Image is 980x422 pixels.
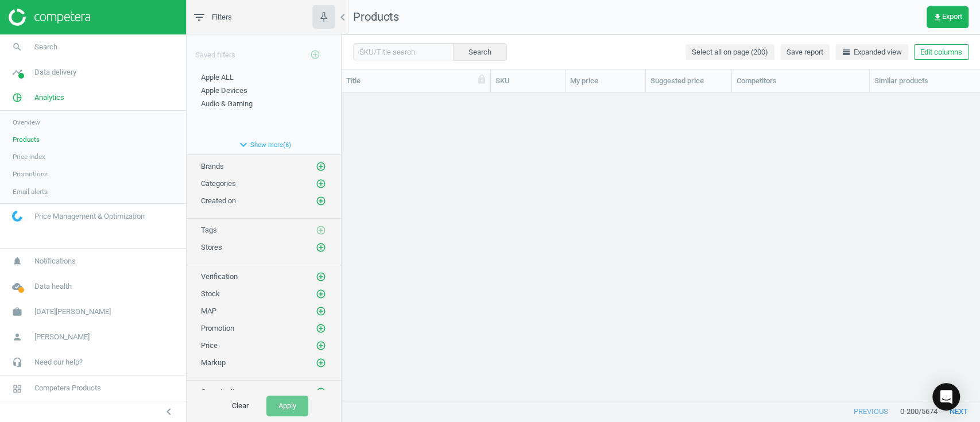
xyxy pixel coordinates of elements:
span: Tags [201,226,217,234]
span: MAP [201,307,216,315]
span: Price [201,341,218,350]
button: Apply [266,396,308,416]
button: expand_moreShow more(6) [187,135,341,154]
i: search [6,36,28,58]
span: Categories [201,179,236,188]
button: add_circle_outline [315,386,327,398]
span: Stock [201,289,220,298]
i: expand_more [237,138,250,152]
span: Products [353,10,399,24]
div: Competitors [737,76,865,86]
span: Price index [13,152,45,161]
i: pie_chart_outlined [6,87,28,109]
i: headset_mic [6,351,28,373]
button: next [938,401,980,422]
span: Select all on page (200) [692,47,768,57]
div: Title [346,76,486,86]
i: add_circle_outline [316,306,326,316]
span: Filters [212,12,232,22]
i: add_circle_outline [316,289,326,299]
button: horizontal_splitExpanded view [835,44,908,60]
span: Price Management & Optimization [34,211,145,222]
span: Stores [201,243,222,251]
div: Suggested price [650,76,727,86]
span: Apple Devices [201,86,247,95]
i: add_circle_outline [316,340,326,351]
i: get_app [933,13,942,22]
input: SKU/Title search [353,43,454,60]
button: add_circle_outline [315,161,327,172]
span: Created on [201,196,236,205]
button: add_circle_outline [315,340,327,351]
i: notifications [6,250,28,272]
span: Export [933,13,962,22]
span: / 5674 [919,406,938,417]
i: filter_list [192,10,206,24]
button: add_circle_outline [315,323,327,334]
i: add_circle_outline [316,387,326,397]
button: add_circle_outline [315,242,327,253]
div: SKU [495,76,560,86]
span: Markup [201,358,226,367]
div: Open Intercom Messenger [932,383,960,411]
span: Promotion [201,324,234,332]
span: [PERSON_NAME] [34,332,90,342]
button: Search [453,43,507,60]
span: Data health [34,281,72,292]
button: chevron_left [154,404,183,419]
button: add_circle_outline [315,288,327,300]
button: previous [842,401,900,422]
i: chevron_left [336,10,350,24]
div: Saved filters [187,34,341,67]
i: add_circle_outline [316,323,326,334]
button: add_circle_outline [315,305,327,317]
span: Verification [201,272,238,281]
button: add_circle_outline [315,195,327,207]
i: add_circle_outline [316,225,326,235]
span: Promotions [13,169,48,179]
button: add_circle_outline [315,271,327,282]
span: Apple ALL [201,73,234,82]
i: add_circle_outline [316,242,326,253]
span: Audio & Gaming [201,99,253,108]
button: add_circle_outline [315,357,327,369]
i: chevron_left [162,405,176,419]
span: Save report [787,47,823,57]
div: grid [342,92,980,389]
span: Search [34,42,57,52]
i: add_circle_outline [316,272,326,282]
span: Email alerts [13,187,48,196]
button: add_circle_outline [315,224,327,236]
span: Overview [13,118,40,127]
i: add_circle_outline [316,358,326,368]
span: Competera Products [34,383,101,393]
i: work [6,301,28,323]
span: [DATE][PERSON_NAME] [34,307,111,317]
span: Data delivery [34,67,76,78]
span: Brands [201,162,224,171]
img: ajHJNr6hYgQAAAAASUVORK5CYII= [9,9,90,26]
span: Analytics [34,92,64,103]
button: Select all on page (200) [685,44,774,60]
span: Products [13,135,40,144]
i: horizontal_split [842,48,851,57]
button: get_appExport [927,6,969,28]
button: add_circle_outline [315,178,327,189]
i: person [6,326,28,348]
button: add_circle_outline [304,43,327,67]
span: Need our help? [34,357,83,367]
img: wGWNvw8QSZomAAAAABJRU5ErkJggg== [12,211,22,222]
i: cloud_done [6,276,28,297]
span: Opportunity [201,388,238,396]
button: Clear [220,396,261,416]
i: timeline [6,61,28,83]
i: add_circle_outline [316,161,326,172]
button: Save report [780,44,830,60]
i: add_circle_outline [310,49,320,60]
span: Expanded view [842,47,902,57]
span: Notifications [34,256,76,266]
i: add_circle_outline [316,196,326,206]
i: add_circle_outline [316,179,326,189]
div: My price [570,76,641,86]
span: 0 - 200 [900,406,919,417]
